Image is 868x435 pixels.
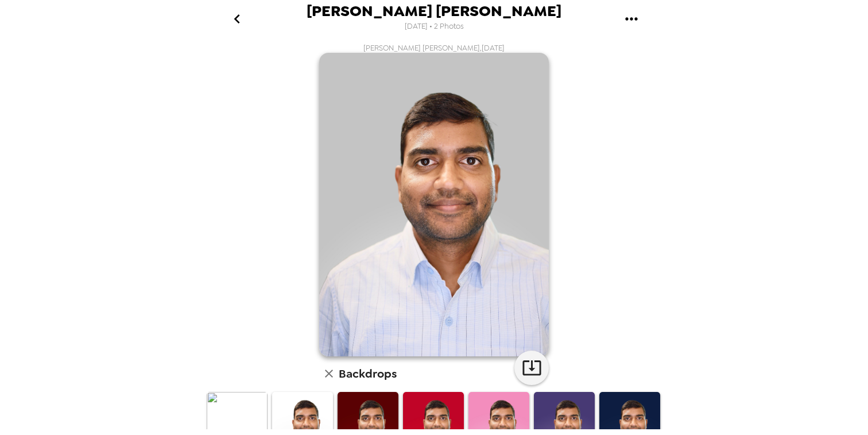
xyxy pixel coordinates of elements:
[363,43,505,53] span: [PERSON_NAME] [PERSON_NAME] , [DATE]
[339,364,397,383] h6: Backdrops
[405,19,464,34] span: [DATE] • 2 Photos
[307,3,561,19] span: [PERSON_NAME] [PERSON_NAME]
[319,53,549,356] img: user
